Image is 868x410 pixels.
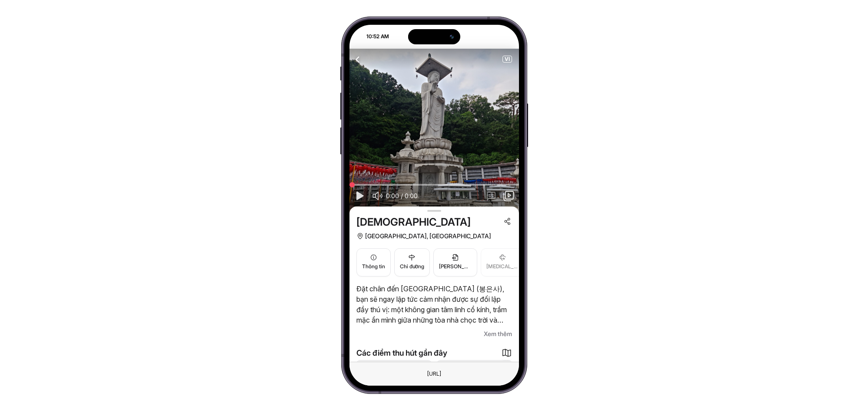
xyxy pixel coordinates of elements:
[420,368,448,380] div: Đây là một phần tử giả. Để thay đổi URL, chỉ cần sử dụng trường văn bản Trình duyệt ở phía trên.
[356,248,391,277] button: Thông tin
[356,347,447,359] span: Các điểm thu hút gần đây
[433,248,477,277] button: [PERSON_NAME]
[356,283,512,325] p: Đặt chân đến [GEOGRAPHIC_DATA] (봉은사), bạn sẽ ngay lập tức cảm nhận được sự đối lập đầy thú vị: mộ...
[400,263,424,271] span: Chỉ đường
[350,33,394,40] div: 10:52 AM
[386,192,418,200] span: 0:00 / 0:00
[484,329,512,339] span: Xem thêm
[394,248,430,277] button: Chỉ đường
[356,215,471,229] span: [DEMOGRAPHIC_DATA]
[503,56,512,62] span: VI
[439,263,472,271] span: [PERSON_NAME]
[481,248,525,277] button: [MEDICAL_DATA] quan
[486,263,519,271] span: [MEDICAL_DATA] quan
[502,56,512,63] button: VI
[362,263,385,271] span: Thông tin
[365,231,491,241] span: [GEOGRAPHIC_DATA], [GEOGRAPHIC_DATA]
